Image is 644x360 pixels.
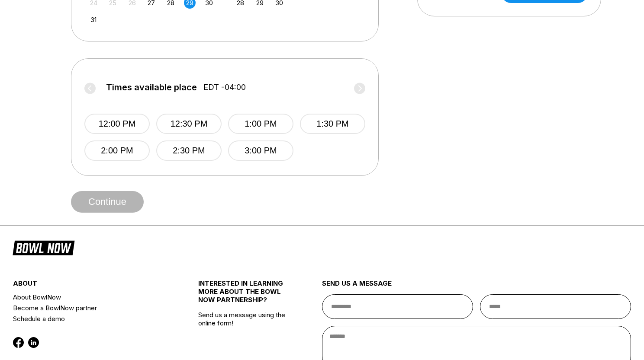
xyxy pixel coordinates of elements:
[198,279,291,311] div: INTERESTED IN LEARNING MORE ABOUT THE BOWL NOW PARTNERSHIP?
[84,114,150,134] button: 12:00 PM
[13,303,167,313] a: Become a BowlNow partner
[156,140,222,161] button: 2:30 PM
[156,114,222,134] button: 12:30 PM
[13,313,167,324] a: Schedule a demo
[203,83,246,92] span: EDT -04:00
[322,279,631,294] div: send us a message
[84,140,150,161] button: 2:00 PM
[88,14,100,25] div: Choose Sunday, August 31st, 2025
[228,140,293,161] button: 3:00 PM
[228,114,293,134] button: 1:00 PM
[13,292,167,303] a: About BowlNow
[300,114,365,134] button: 1:30 PM
[106,83,197,92] span: Times available place
[13,279,167,292] div: about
